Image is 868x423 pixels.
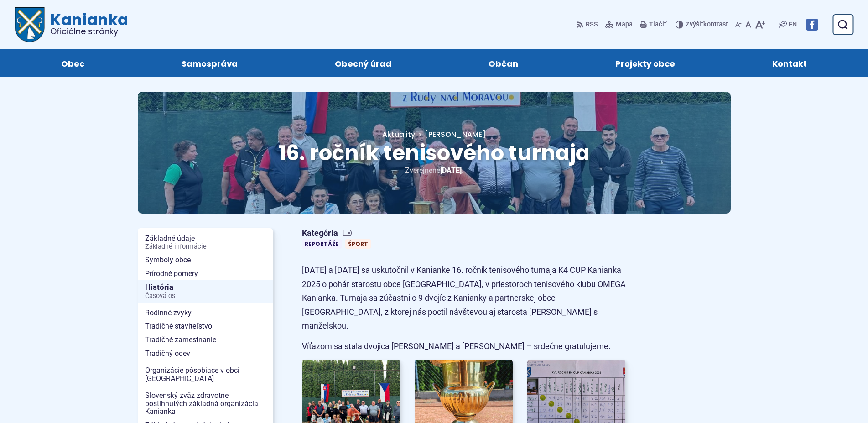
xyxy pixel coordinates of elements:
[145,253,265,267] span: Symboly obce
[145,292,265,300] span: Časová os
[145,364,265,385] span: Organizácie pôsobiace v obci [GEOGRAPHIC_DATA]
[586,19,598,30] span: RSS
[302,339,626,354] p: Víťazom sa stala dvojica [PERSON_NAME] a [PERSON_NAME] – srdečne gratulujeme.
[145,267,265,281] span: Prírodné pomery
[145,232,265,253] span: Základné údaje
[45,12,128,36] span: Kanianka
[676,15,730,34] button: Zvýšiťkontrast
[138,280,273,303] a: HistóriaČasová os
[743,15,753,34] button: Nastaviť pôvodnú veľkosť písma
[138,333,273,347] a: Tradičné zamestnanie
[296,49,431,77] a: Obecný úrad
[440,166,462,175] span: [DATE]
[686,21,728,29] span: kontrast
[278,138,590,167] span: 16. ročník tenisového turnaja
[616,19,633,30] span: Mapa
[138,319,273,333] a: Tradičné staviteľstvo
[138,364,273,385] a: Organizácie pôsobiace v obci [GEOGRAPHIC_DATA]
[167,164,702,177] p: Zverejnené .
[302,228,374,239] span: Kategória
[145,280,265,303] span: História
[145,333,265,347] span: Tradičné zamestnanie
[302,263,626,333] p: [DATE] a [DATE] sa uskutočnil v Kanianke 16. ročník tenisového turnaja K4 CUP Kanianka 2025 o poh...
[649,21,666,29] span: Tlačiť
[142,49,277,77] a: Samospráva
[138,253,273,267] a: Symboly obce
[50,27,128,36] span: Oficiálne stránky
[615,49,675,77] span: Projekty obce
[145,347,265,360] span: Tradičný odev
[345,239,371,249] a: Šport
[415,129,486,140] a: [PERSON_NAME]
[733,49,846,77] a: Kontakt
[302,239,342,249] a: Reportáže
[425,129,486,140] span: [PERSON_NAME]
[603,15,634,34] a: Mapa
[577,15,600,34] a: RSS
[789,19,797,30] span: EN
[686,21,703,28] span: Zvýšiť
[182,49,238,77] span: Samospráva
[145,306,265,320] span: Rodinné zvyky
[15,7,128,42] a: Logo Kanianka, prejsť na domovskú stránku.
[335,49,391,77] span: Obecný úrad
[145,243,265,251] span: Základné informácie
[22,49,124,77] a: Obec
[145,319,265,333] span: Tradičné staviteľstvo
[576,49,714,77] a: Projekty obce
[489,49,518,77] span: Občan
[138,232,273,253] a: Základné údajeZákladné informácie
[138,389,273,418] a: Slovenský zväz zdravotne postihnutých základná organizácia Kanianka
[753,15,767,34] button: Zväčšiť veľkosť písma
[382,129,415,140] a: Aktuality
[638,15,668,34] button: Tlačiť
[145,389,265,418] span: Slovenský zväz zdravotne postihnutých základná organizácia Kanianka
[138,267,273,281] a: Prírodné pomery
[138,306,273,320] a: Rodinné zvyky
[733,15,743,34] button: Zmenšiť veľkosť písma
[138,347,273,360] a: Tradičný odev
[787,19,799,30] a: EN
[449,49,558,77] a: Občan
[61,49,84,77] span: Obec
[15,7,45,42] img: Prejsť na domovskú stránku
[772,49,807,77] span: Kontakt
[806,19,818,31] img: Prejsť na Facebook stránku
